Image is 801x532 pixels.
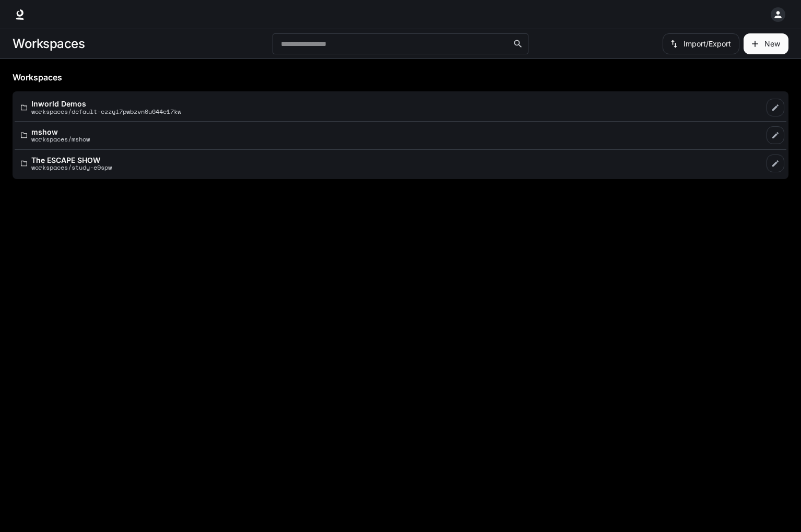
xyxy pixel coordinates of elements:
[13,33,85,54] h1: Workspaces
[13,72,788,83] h5: Workspaces
[31,156,112,164] p: The ESCAPE SHOW
[31,108,181,115] p: workspaces/default-czzyi7pwbzvn0u644e17kw
[744,33,788,54] button: Create workspace
[17,152,764,175] a: The ESCAPE SHOWworkspaces/study-e9spw
[31,100,181,108] p: Inworld Demos
[767,155,784,172] a: Edit workspace
[663,33,739,54] button: Import/Export
[767,99,784,116] a: Edit workspace
[767,126,784,144] a: Edit workspace
[31,136,90,143] p: workspaces/mshow
[31,164,112,171] p: workspaces/study-e9spw
[17,96,764,119] a: Inworld Demosworkspaces/default-czzyi7pwbzvn0u644e17kw
[31,128,90,136] p: mshow
[17,124,764,147] a: mshowworkspaces/mshow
